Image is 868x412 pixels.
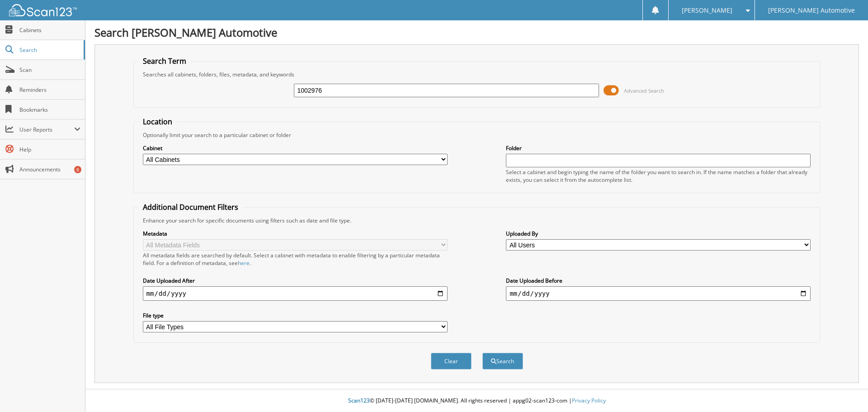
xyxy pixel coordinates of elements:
[138,131,816,139] div: Optionally limit your search to a particular cabinet or folder
[431,353,472,369] button: Clear
[19,166,80,173] span: Announcements
[143,230,448,237] label: Metadata
[506,144,811,152] label: Folder
[506,230,811,237] label: Uploaded By
[482,353,523,369] button: Search
[138,56,191,66] legend: Search Term
[138,71,816,78] div: Searches all cabinets, folders, files, metadata, and keywords
[85,390,868,412] div: © [DATE]-[DATE] [DOMAIN_NAME]. All rights reserved | appg02-scan123-com |
[682,8,732,13] span: [PERSON_NAME]
[74,166,81,173] div: 8
[506,286,811,301] input: end
[19,106,80,114] span: Bookmarks
[143,312,448,319] label: File type
[9,4,77,16] img: scan123-logo-white.svg
[19,126,74,133] span: User Reports
[143,277,448,284] label: Date Uploaded After
[506,277,811,284] label: Date Uploaded Before
[143,251,448,267] div: All metadata fields are searched by default. Select a cabinet with metadata to enable filtering b...
[19,86,80,94] span: Reminders
[768,8,855,13] span: [PERSON_NAME] Automotive
[238,259,250,267] a: here
[19,66,80,74] span: Scan
[143,144,448,152] label: Cabinet
[138,117,177,127] legend: Location
[94,25,859,40] h1: Search [PERSON_NAME] Automotive
[19,46,79,54] span: Search
[143,286,448,301] input: start
[138,202,243,212] legend: Additional Document Filters
[348,397,370,404] span: Scan123
[572,397,606,404] a: Privacy Policy
[624,87,664,94] span: Advanced Search
[506,168,811,184] div: Select a cabinet and begin typing the name of the folder you want to search in. If the name match...
[138,217,816,224] div: Enhance your search for specific documents using filters such as date and file type.
[19,146,80,153] span: Help
[19,26,80,34] span: Cabinets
